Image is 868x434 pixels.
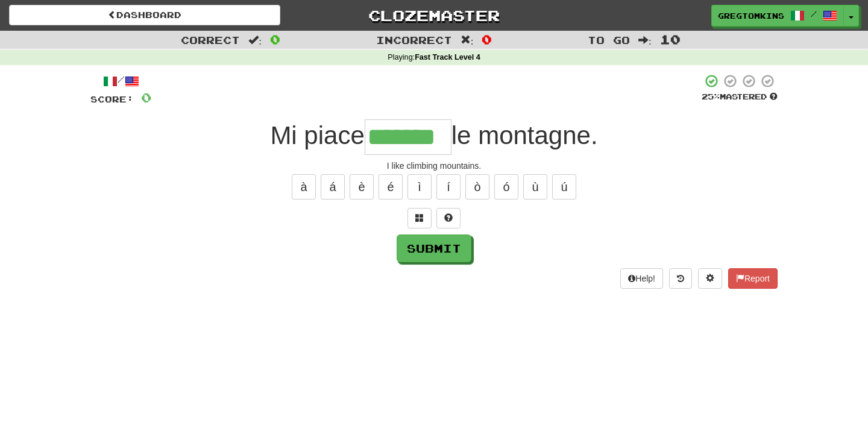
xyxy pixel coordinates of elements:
strong: Fast Track Level 4 [415,53,480,61]
button: Round history (alt+y) [669,268,692,289]
button: Switch sentence to multiple choice alt+p [407,208,432,228]
span: To go [588,34,630,46]
span: 25 % [702,92,720,101]
div: I like climbing mountains. [90,160,778,172]
button: ó [494,174,518,200]
span: : [638,35,652,45]
button: é [379,174,403,200]
button: ì [407,174,432,200]
button: Help! [620,268,663,289]
div: Mastered [702,92,778,102]
div: / [90,74,151,89]
button: à [292,174,316,200]
span: Correct [181,34,240,46]
span: 10 [660,32,681,46]
span: Score: [90,94,134,104]
span: 0 [141,90,151,105]
span: GregTomkins [718,10,784,21]
button: Report [728,268,778,289]
a: GregTomkins / [711,5,844,27]
span: 0 [270,32,280,46]
button: Submit [397,234,471,262]
button: ù [523,174,547,200]
button: ò [465,174,489,200]
button: í [436,174,461,200]
span: Incorrect [376,34,452,46]
a: Clozemaster [298,5,570,26]
span: / [811,10,817,18]
button: Single letter hint - you only get 1 per sentence and score half the points! alt+h [436,208,461,228]
span: : [461,35,474,45]
span: Mi piace [270,121,364,149]
button: è [350,174,374,200]
span: : [248,35,262,45]
button: ú [552,174,576,200]
span: 0 [482,32,492,46]
button: á [321,174,345,200]
a: Dashboard [9,5,280,25]
span: le montagne. [451,121,598,149]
